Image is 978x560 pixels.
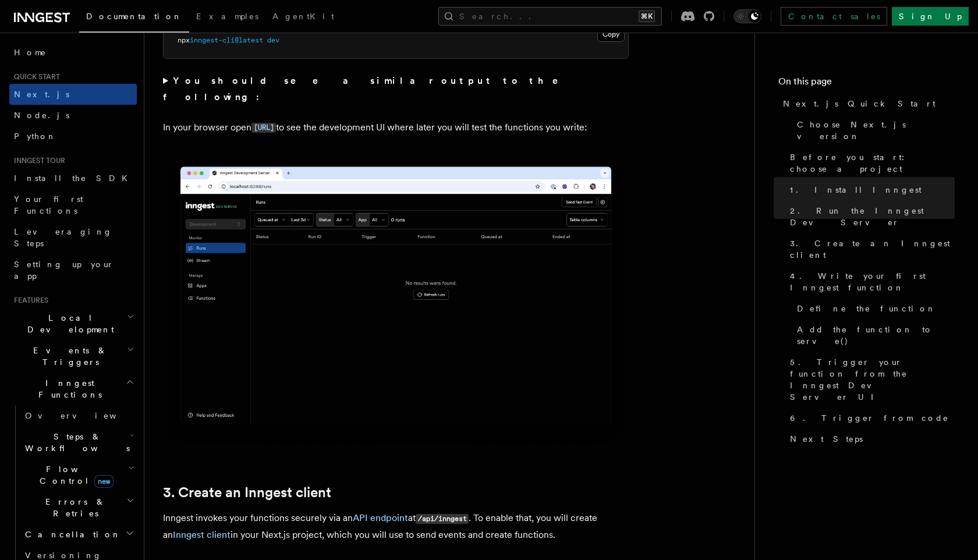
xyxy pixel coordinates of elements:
a: Documentation [79,3,189,33]
span: Local Development [9,312,127,335]
span: Add the function to serve() [797,324,955,347]
span: Before you start: choose a project [790,151,955,175]
span: inngest-cli@latest [190,36,263,44]
button: Search...⌘K [438,7,662,26]
span: 4. Write your first Inngest function [790,270,955,293]
span: npx [178,36,190,44]
a: Next.js [9,84,137,105]
a: Choose Next.js version [792,114,955,147]
span: Cancellation [20,529,121,540]
a: Home [9,42,137,63]
span: Next Steps [790,433,863,445]
a: 4. Write your first Inngest function [785,265,955,298]
a: Overview [20,405,137,426]
p: Inngest invokes your functions securely via an at . To enable that, you will create an in your Ne... [163,510,629,543]
a: Contact sales [781,7,887,26]
button: Local Development [9,307,137,340]
span: 2. Run the Inngest Dev Server [790,205,955,228]
a: [URL] [251,122,276,133]
button: Events & Triggers [9,340,137,373]
span: Events & Triggers [9,345,127,368]
span: Documentation [86,12,182,21]
span: Flow Control [20,463,128,487]
a: Node.js [9,105,137,126]
span: Features [9,296,48,305]
kbd: ⌘K [639,10,655,22]
a: 3. Create an Inngest client [785,233,955,265]
h4: On this page [778,75,955,93]
a: 5. Trigger your function from the Inngest Dev Server UI [785,352,955,407]
a: Next.js Quick Start [778,93,955,114]
span: 6. Trigger from code [790,412,949,424]
span: Quick start [9,72,60,81]
span: Home [14,47,47,58]
span: Leveraging Steps [14,227,112,248]
code: [URL] [251,123,276,133]
span: AgentKit [272,12,334,21]
a: Your first Functions [9,189,137,221]
span: Python [14,132,56,141]
span: Inngest tour [9,156,65,165]
a: Setting up your app [9,254,137,286]
a: Examples [189,3,265,31]
span: 5. Trigger your function from the Inngest Dev Server UI [790,356,955,403]
button: Toggle dark mode [733,9,761,23]
strong: You should see a similar output to the following: [163,75,575,102]
span: Node.js [14,111,69,120]
a: Install the SDK [9,168,137,189]
span: dev [267,36,279,44]
a: Leveraging Steps [9,221,137,254]
span: Next.js [14,90,69,99]
span: Next.js Quick Start [783,98,936,109]
a: Next Steps [785,428,955,449]
span: Inngest Functions [9,377,126,400]
span: Choose Next.js version [797,119,955,142]
button: Errors & Retries [20,491,137,524]
span: Your first Functions [14,194,83,215]
button: Steps & Workflows [20,426,137,459]
span: Examples [196,12,258,21]
a: Inngest client [173,529,231,540]
a: 1. Install Inngest [785,179,955,200]
span: new [94,475,114,488]
button: Inngest Functions [9,373,137,405]
p: In your browser open to see the development UI where later you will test the functions you write: [163,119,629,136]
a: Define the function [792,298,955,319]
a: 6. Trigger from code [785,407,955,428]
a: API endpoint [353,512,408,523]
span: Install the SDK [14,173,134,183]
span: Setting up your app [14,260,114,281]
button: Flow Controlnew [20,459,137,491]
button: Copy [597,27,625,42]
span: Steps & Workflows [20,431,130,454]
code: /api/inngest [416,514,469,524]
img: Inngest Dev Server's 'Runs' tab with no data [163,155,629,448]
span: Overview [25,411,145,420]
a: Add the function to serve() [792,319,955,352]
span: 1. Install Inngest [790,184,922,196]
a: AgentKit [265,3,341,31]
span: Errors & Retries [20,496,126,519]
span: Define the function [797,303,936,314]
button: Cancellation [20,524,137,545]
a: Python [9,126,137,147]
span: Versioning [25,551,102,560]
summary: You should see a similar output to the following: [163,73,629,105]
a: Before you start: choose a project [785,147,955,179]
a: Sign Up [892,7,969,26]
a: 2. Run the Inngest Dev Server [785,200,955,233]
span: 3. Create an Inngest client [790,238,955,261]
a: 3. Create an Inngest client [163,484,331,501]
